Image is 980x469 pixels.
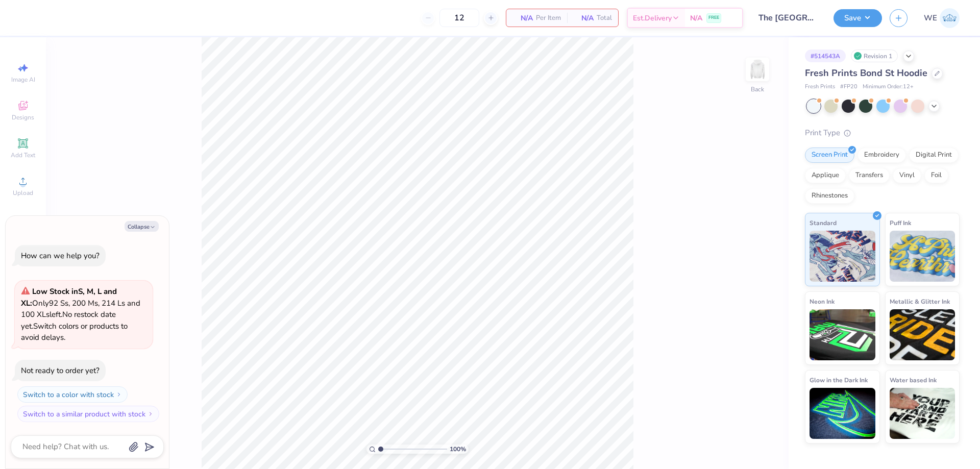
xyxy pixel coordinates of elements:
[708,14,719,21] span: FREE
[805,67,927,79] span: Fresh Prints Bond St Hoodie
[810,375,868,385] span: Glow in the Dark Ink
[21,309,116,331] span: No restock date yet.
[116,391,122,398] img: Switch to a color with stock
[810,309,875,360] img: Neon Ink
[810,296,835,307] span: Neon Ink
[924,8,960,28] a: WE
[890,375,937,385] span: Water based Ink
[633,13,672,23] span: Est. Delivery
[810,231,875,282] img: Standard
[450,445,466,454] span: 100 %
[751,8,826,28] input: Untitled Design
[810,388,875,439] img: Glow in the Dark Ink
[805,188,854,204] div: Rhinestones
[747,59,768,80] img: Back
[573,13,594,23] span: N/A
[857,147,906,163] div: Embroidery
[11,76,35,84] span: Image AI
[890,296,950,307] span: Metallic & Glitter Ink
[909,147,959,163] div: Digital Print
[805,83,835,91] span: Fresh Prints
[536,13,561,23] span: Per Item
[21,286,117,308] strong: Low Stock in S, M, L and XL :
[810,217,837,228] span: Standard
[21,365,100,376] div: Not ready to order yet?
[890,309,955,360] img: Metallic & Glitter Ink
[849,168,890,183] div: Transfers
[890,217,911,228] span: Puff Ink
[940,8,960,28] img: Werrine Empeynado
[751,85,764,94] div: Back
[125,221,159,232] button: Collapse
[148,411,154,417] img: Switch to a similar product with stock
[924,168,948,183] div: Foil
[805,147,854,163] div: Screen Print
[13,189,33,197] span: Upload
[805,168,846,183] div: Applique
[21,251,100,261] div: How can we help you?
[17,406,159,422] button: Switch to a similar product with stock
[834,9,882,27] button: Save
[17,386,128,403] button: Switch to a color with stock
[890,388,955,439] img: Water based Ink
[840,83,857,91] span: # FP20
[597,13,612,23] span: Total
[924,12,937,24] span: WE
[851,50,898,62] div: Revision 1
[11,151,35,159] span: Add Text
[805,50,846,62] div: # 514543A
[21,286,140,342] span: Only 92 Ss, 200 Ms, 214 Ls and 100 XLs left. Switch colors or products to avoid delays.
[439,9,479,27] input: – –
[12,113,34,121] span: Designs
[690,13,702,23] span: N/A
[805,127,960,139] div: Print Type
[890,231,955,282] img: Puff Ink
[893,168,921,183] div: Vinyl
[863,83,914,91] span: Minimum Order: 12 +
[512,13,533,23] span: N/A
